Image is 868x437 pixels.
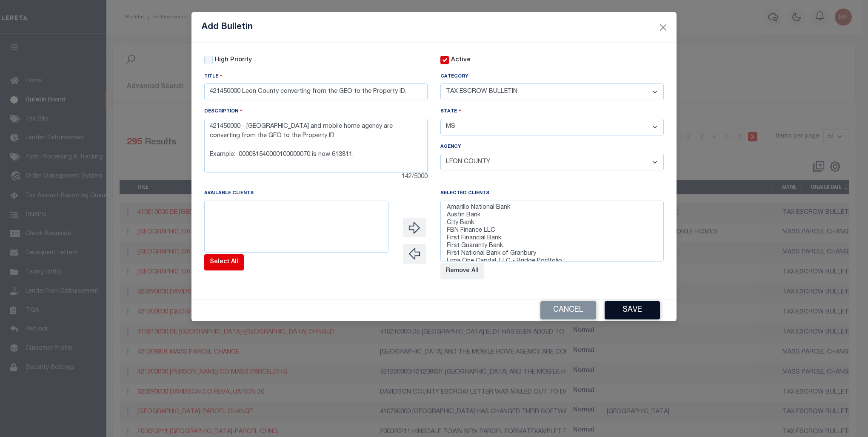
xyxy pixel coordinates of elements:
[446,204,658,212] option: Amarillo National Bank
[440,263,484,279] button: Remove All
[204,107,243,115] label: Description
[446,235,658,242] option: First Financial Bank
[446,250,658,258] option: First National Bank of Granbury
[446,219,658,227] option: City Bank
[446,242,658,250] option: First Guaranty Bank
[440,73,468,80] label: Category
[451,56,471,65] label: Active
[446,212,658,219] option: Austin Bank
[440,144,461,151] label: Agency
[540,301,596,319] button: Cancel
[446,227,658,235] option: FBN Finance LLC
[204,72,223,80] label: Title
[215,56,252,65] label: High Priority
[204,254,244,270] button: Select All
[440,190,489,197] label: Selected Clients
[204,172,428,182] div: 142/5000
[204,190,254,197] label: Available Clients
[446,258,658,265] option: Lima One Capital, LLC - Bridge Portfolio
[440,107,461,115] label: State
[605,301,660,319] button: Save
